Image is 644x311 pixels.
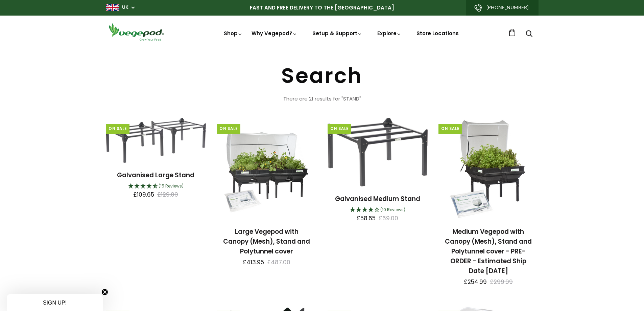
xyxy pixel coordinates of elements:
[133,191,154,199] span: £109.65
[464,278,487,287] span: £254.99
[416,30,459,37] a: Store Locations
[328,118,428,186] img: Galvanised Medium Stand
[117,171,194,180] a: Galvanised Large Stand
[380,207,405,213] span: 4.1 Stars - 10 Reviews
[221,94,424,104] p: There are 21 results for "STAND"
[157,191,178,199] span: £129.00
[267,258,290,267] span: £487.00
[122,4,128,11] a: UK
[224,118,309,219] img: Large Vegepod with Canopy (Mesh), Stand and Polytunnel cover
[106,22,167,42] img: Vegepod
[526,31,532,38] a: Search
[106,65,539,86] h1: Search
[446,118,531,219] img: Medium Vegepod with Canopy (Mesh), Stand and Polytunnel cover - PRE-ORDER - Estimated Ship Date S...
[7,294,103,311] div: SIGN UP!Close teaser
[335,194,420,203] a: Galvanised Medium Stand
[377,30,402,37] a: Explore
[333,206,423,215] div: 4.1 Stars - 10 Reviews
[312,30,362,37] a: Setup & Support
[223,227,310,256] a: Large Vegepod with Canopy (Mesh), Stand and Polytunnel cover
[243,258,264,267] span: £413.95
[159,183,184,189] span: 4.67 Stars - 15 Reviews
[490,278,513,287] span: £299.99
[379,214,398,223] span: £69.00
[224,30,243,37] a: Shop
[357,214,376,223] span: £58.65
[106,4,119,11] img: gb_large.png
[111,182,201,191] div: 4.67 Stars - 15 Reviews
[106,118,206,163] img: Galvanised Large Stand
[43,300,67,306] span: SIGN UP!
[101,289,108,295] button: Close teaser
[445,227,532,275] a: Medium Vegepod with Canopy (Mesh), Stand and Polytunnel cover - PRE-ORDER - Estimated Ship Date [...
[252,30,297,37] a: Why Vegepod?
